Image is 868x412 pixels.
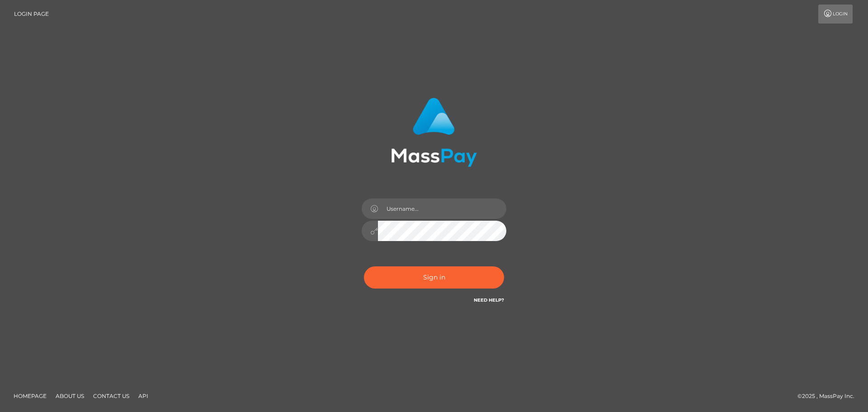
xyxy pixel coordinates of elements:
button: Sign in [364,266,504,289]
input: Username... [378,199,506,219]
a: About Us [52,389,88,403]
a: API [135,389,152,403]
a: Login [818,5,853,24]
a: Need Help? [474,297,504,303]
div: © 2025 , MassPay Inc. [797,391,861,401]
img: MassPay Login [391,98,477,167]
a: Login Page [14,5,49,24]
a: Contact Us [90,389,133,403]
a: Homepage [10,389,50,403]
